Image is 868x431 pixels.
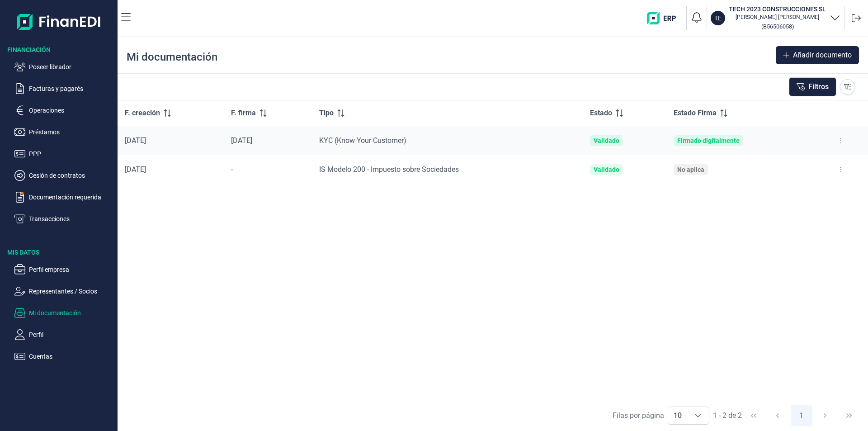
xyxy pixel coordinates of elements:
[14,127,114,137] button: Préstamos
[668,407,687,424] span: 10
[125,108,160,118] span: F. creación
[29,192,114,203] p: Documentación requerida
[231,136,305,145] div: [DATE]
[14,351,114,362] button: Cuentas
[29,105,114,116] p: Operaciones
[319,165,459,174] span: IS Modelo 200 - Impuesto sobre Sociedades
[29,329,114,340] p: Perfil
[29,264,114,275] p: Perfil empresa
[711,5,840,32] button: TETECH 2023 CONSTRUCCIONES SL[PERSON_NAME] [PERSON_NAME](B56506058)
[319,136,406,145] span: KYC (Know Your Customer)
[29,170,114,181] p: Cesión de contratos
[761,23,794,30] small: Copiar cif
[29,351,114,362] p: Cuentas
[29,62,114,72] p: Poseer librador
[677,166,704,173] div: No aplica
[29,213,114,224] p: Transacciones
[231,165,305,174] div: -
[791,405,812,426] button: Page 1
[29,83,114,94] p: Facturas y pagarés
[127,50,217,64] div: Mi documentación
[767,405,788,426] button: Previous Page
[14,329,114,340] button: Perfil
[14,105,114,116] button: Operaciones
[14,148,114,159] button: PPP
[793,50,852,61] span: Añadir documento
[714,14,722,23] p: TE
[125,165,217,174] div: [DATE]
[647,12,683,24] img: erp
[29,308,114,318] p: Mi documentación
[594,166,619,173] div: Validado
[14,62,114,72] button: Poseer librador
[713,412,742,419] span: 1 - 2 de 2
[729,14,826,21] p: [PERSON_NAME] [PERSON_NAME]
[14,264,114,275] button: Perfil empresa
[776,46,859,64] button: Añadir documento
[594,137,619,144] div: Validado
[729,5,826,14] h3: TECH 2023 CONSTRUCCIONES SL
[613,410,664,421] div: Filas por página
[29,148,114,159] p: PPP
[14,308,114,318] button: Mi documentación
[743,405,764,426] button: First Page
[590,108,612,118] span: Estado
[789,77,836,96] button: Filtros
[14,83,114,94] button: Facturas y pagarés
[814,405,836,426] button: Next Page
[14,170,114,181] button: Cesión de contratos
[687,407,709,424] div: Choose
[14,213,114,224] button: Transacciones
[674,108,717,118] span: Estado Firma
[29,127,114,137] p: Préstamos
[29,286,114,297] p: Representantes / Socios
[125,136,217,145] div: [DATE]
[677,137,740,144] div: Firmado digitalmente
[319,108,334,118] span: Tipo
[14,192,114,203] button: Documentación requerida
[838,405,860,426] button: Last Page
[14,286,114,297] button: Representantes / Socios
[231,108,256,118] span: F. firma
[17,7,101,36] img: Logo de aplicación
